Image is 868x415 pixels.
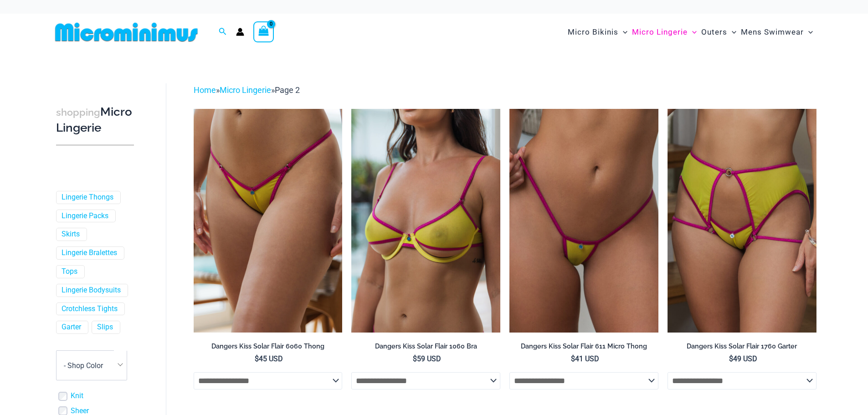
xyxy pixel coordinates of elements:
span: Outers [701,20,727,44]
a: Garter [62,323,81,332]
span: - Shop Color [64,361,103,370]
span: Menu Toggle [804,20,813,44]
span: - Shop Color [56,350,127,380]
bdi: 41 USD [571,354,599,363]
a: Lingerie Bodysuits [62,286,121,295]
a: Dangers Kiss Solar Flair 611 Micro 01Dangers Kiss Solar Flair 611 Micro 02Dangers Kiss Solar Flai... [509,109,658,332]
a: Lingerie Bralettes [62,248,117,258]
span: Page 2 [275,85,300,95]
a: Micro BikinisMenu ToggleMenu Toggle [565,18,630,46]
span: Micro Lingerie [632,20,688,44]
a: Account icon link [236,28,244,36]
span: Menu Toggle [688,20,697,44]
a: Micro LingerieMenu ToggleMenu Toggle [630,18,699,46]
a: Dangers Kiss Solar Flair 1060 Bra [351,342,500,354]
a: Dangers Kiss Solar Flair 1760 Garter [668,342,817,354]
img: Dangers Kiss Solar Flair 6060 Thong 1760 Garter 03 [668,109,817,332]
span: $ [413,354,417,363]
a: Crotchless Tights [62,304,118,314]
span: shopping [56,107,100,118]
a: Search icon link [219,26,227,38]
img: Dangers Kiss Solar Flair 6060 Thong 01 [194,109,343,332]
h2: Dangers Kiss Solar Flair 6060 Thong [194,342,343,351]
h2: Dangers Kiss Solar Flair 1060 Bra [351,342,500,351]
span: Micro Bikinis [568,20,618,44]
a: Dangers Kiss Solar Flair 6060 Thong 1760 Garter 03Dangers Kiss Solar Flair 6060 Thong 1760 Garter... [668,109,817,332]
span: Mens Swimwear [741,20,804,44]
nav: Site Navigation [564,17,817,47]
a: Dangers Kiss Solar Flair 6060 Thong [194,342,343,354]
h3: Micro Lingerie [56,104,134,136]
bdi: 45 USD [255,354,283,363]
a: Lingerie Thongs [62,193,113,202]
img: Dangers Kiss Solar Flair 611 Micro 01 [509,109,658,332]
a: Dangers Kiss Solar Flair 6060 Thong 01Dangers Kiss Solar Flair 6060 Thong 02Dangers Kiss Solar Fl... [194,109,343,332]
span: Menu Toggle [727,20,736,44]
span: $ [571,354,575,363]
a: Lingerie Packs [62,211,108,221]
bdi: 59 USD [413,354,441,363]
a: Dangers Kiss Solar Flair 611 Micro Thong [509,342,658,354]
a: Tops [62,267,77,277]
a: Mens SwimwearMenu ToggleMenu Toggle [739,18,815,46]
a: Knit [71,391,83,401]
a: Home [194,85,216,95]
a: Dangers Kiss Solar Flair 1060 Bra 01Dangers Kiss Solar Flair 1060 Bra 02Dangers Kiss Solar Flair ... [351,109,500,332]
a: View Shopping Cart, empty [253,21,274,42]
span: $ [255,354,259,363]
a: Micro Lingerie [220,85,271,95]
span: » » [194,85,300,95]
a: Skirts [62,230,80,239]
h2: Dangers Kiss Solar Flair 611 Micro Thong [509,342,658,351]
img: MM SHOP LOGO FLAT [51,22,201,42]
a: Slips [97,323,113,332]
span: - Shop Color [56,351,127,380]
span: Menu Toggle [618,20,627,44]
span: $ [729,354,733,363]
bdi: 49 USD [729,354,757,363]
h2: Dangers Kiss Solar Flair 1760 Garter [668,342,817,351]
a: OutersMenu ToggleMenu Toggle [699,18,739,46]
img: Dangers Kiss Solar Flair 1060 Bra 01 [351,109,500,332]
